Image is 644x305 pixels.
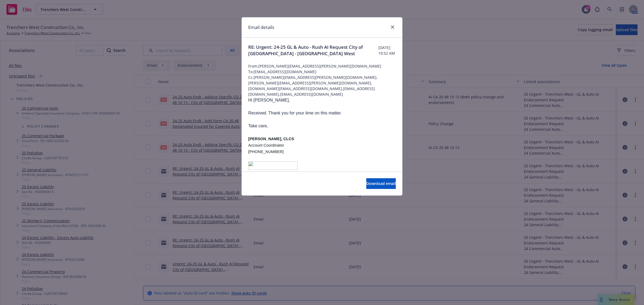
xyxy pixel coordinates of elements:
[366,178,396,189] button: Download email
[248,143,284,147] span: Account Coordinator
[248,63,396,69] span: From: [PERSON_NAME][EMAIL_ADDRESS][PERSON_NAME][DOMAIN_NAME]
[248,150,284,154] span: [PHONE_NUMBER]
[248,75,396,97] span: Cc: [PERSON_NAME][EMAIL_ADDRESS][PERSON_NAME][DOMAIN_NAME],[PERSON_NAME][EMAIL_ADDRESS][PERSON_NA...
[389,24,396,30] a: close
[366,181,396,186] span: Download email
[248,69,396,75] span: To: [EMAIL_ADDRESS][DOMAIN_NAME]
[248,110,396,116] p: Received. Thank you for your time on this matter.
[248,97,396,103] p: Hi [PERSON_NAME],
[248,123,396,129] p: Take care,
[248,24,274,31] h1: Email details
[248,171,265,175] span: Newfront
[248,44,378,57] span: RE: Urgent: 24-25 GL & Auto - Rush AI Request City of [GEOGRAPHIC_DATA] - [GEOGRAPHIC_DATA] West
[248,137,294,141] span: [PERSON_NAME], CLCS
[248,161,298,170] img: image001.png@01DC0852.7744F2A0
[378,45,396,56] span: [DATE] 10:52 AM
